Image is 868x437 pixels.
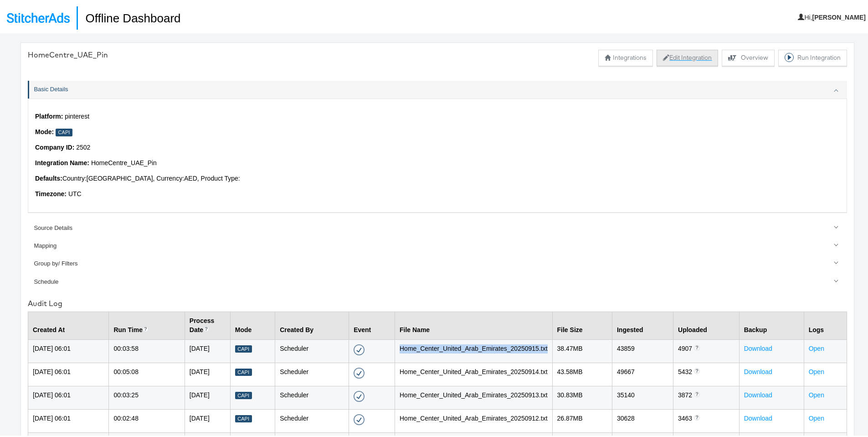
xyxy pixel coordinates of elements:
[552,384,612,407] td: 30.83 MB
[28,253,847,271] a: Group by/ Filters
[35,111,63,118] strong: Platform:
[235,390,252,398] div: Capi
[34,222,842,231] div: Source Details
[35,173,62,180] strong: Defaults:
[673,361,740,384] td: 5432
[235,343,252,351] div: Capi
[275,384,349,407] td: Scheduler
[809,413,824,420] a: Open
[109,361,185,384] td: 00:05:08
[28,407,109,431] td: [DATE] 06:01
[35,157,840,166] p: HomeCentre_UAE_Pin
[185,407,230,431] td: [DATE]
[612,361,673,384] td: 49667
[35,142,74,149] strong: Company ID:
[109,407,185,431] td: 00:02:48
[809,343,824,350] a: Open
[275,338,349,361] td: Scheduler
[56,127,72,135] div: Capi
[28,235,847,253] a: Mapping
[275,407,349,431] td: Scheduler
[598,48,653,64] button: Integrations
[275,361,349,384] td: Scheduler
[552,310,612,338] th: File Size
[28,48,108,58] div: HomeCentre_UAE_Pin
[35,188,67,196] strong: Timezone:
[395,361,553,384] td: Home_Center_United_Arab_Emirates_20250914.txt
[804,310,847,338] th: Logs
[673,407,740,431] td: 3463
[673,310,740,338] th: Uploaded
[185,310,230,338] th: Process Date
[35,172,840,182] p: Country: [GEOGRAPHIC_DATA] , Currency: AED , Product Type:
[395,338,553,361] td: Home_Center_United_Arab_Emirates_20250915.txt
[28,338,109,361] td: [DATE] 06:01
[77,5,180,28] h1: Offline Dashboard
[744,366,772,374] a: Download
[744,413,772,420] a: Download
[235,367,252,375] div: Capi
[744,343,772,350] a: Download
[185,384,230,407] td: [DATE]
[185,338,230,361] td: [DATE]
[109,384,185,407] td: 00:03:25
[739,310,804,338] th: Backup
[35,157,89,165] strong: Integration Name:
[7,11,70,21] img: StitcherAds
[109,310,185,338] th: Run Time
[722,48,775,64] button: Overview
[395,310,553,338] th: File Name
[185,361,230,384] td: [DATE]
[109,338,185,361] td: 00:03:58
[34,240,842,249] div: Mapping
[552,361,612,384] td: 43.58 MB
[612,384,673,407] td: 35140
[552,338,612,361] td: 38.47 MB
[552,407,612,431] td: 26.87 MB
[35,141,840,151] p: 2502
[35,110,840,120] p: pinterest
[35,188,840,197] p: UTC
[28,79,847,97] a: Basic Details
[28,271,847,289] a: Schedule
[28,217,847,235] a: Source Details
[812,12,866,19] b: [PERSON_NAME]
[28,384,109,407] td: [DATE] 06:01
[657,48,718,64] button: Edit Integration
[778,48,847,64] button: Run Integration
[612,338,673,361] td: 43859
[28,97,847,210] div: Basic Details
[28,297,847,307] div: Audit Log
[235,413,252,421] div: Capi
[673,384,740,407] td: 3872
[230,310,275,338] th: Mode
[35,126,54,134] strong: Mode:
[395,407,553,431] td: Home_Center_United_Arab_Emirates_20250912.txt
[28,361,109,384] td: [DATE] 06:01
[612,310,673,338] th: Ingested
[612,407,673,431] td: 30628
[673,338,740,361] td: 4907
[275,310,349,338] th: Created By
[28,310,109,338] th: Created At
[34,276,842,285] div: Schedule
[34,83,842,92] div: Basic Details
[809,390,824,397] a: Open
[395,384,553,407] td: Home_Center_United_Arab_Emirates_20250913.txt
[349,310,395,338] th: Event
[809,366,824,374] a: Open
[34,258,842,266] div: Group by/ Filters
[744,390,772,397] a: Download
